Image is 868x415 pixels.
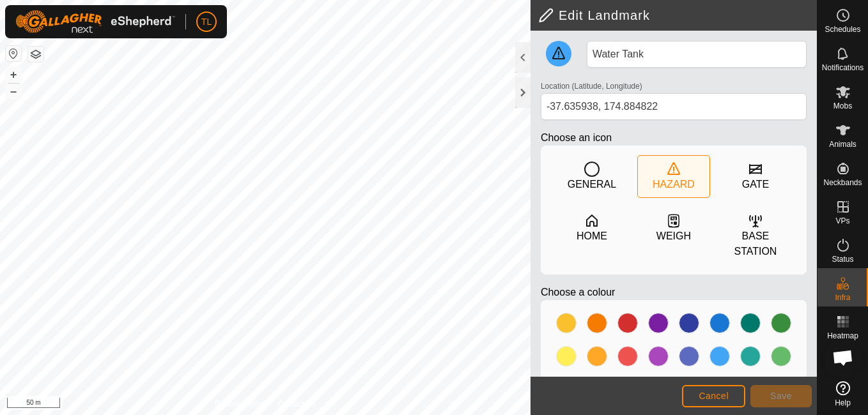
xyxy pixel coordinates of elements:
[835,217,849,225] span: VPs
[835,399,851,407] span: Help
[829,140,856,148] span: Animals
[823,179,862,186] span: Neckbands
[538,8,817,23] h2: Edit Landmark
[6,46,21,61] button: Reset Map
[825,26,860,33] span: Schedules
[653,177,695,192] div: HAZARD
[15,10,175,33] img: Gallagher Logo
[770,391,792,401] span: Save
[568,177,616,192] div: GENERAL
[541,80,642,92] label: Location (Latitude, Longitude)
[541,285,807,300] p: Choose a colour
[201,15,212,29] span: TL
[827,332,858,340] span: Heatmap
[541,130,807,146] p: Choose an icon
[699,391,729,401] span: Cancel
[824,338,862,377] div: Open chat
[818,376,868,412] a: Help
[822,64,864,72] span: Notifications
[6,84,21,99] button: –
[278,398,316,410] a: Contact Us
[833,102,852,110] span: Mobs
[742,177,769,192] div: GATE
[215,398,263,410] a: Privacy Policy
[28,47,43,62] button: Map Layers
[682,385,745,407] button: Cancel
[577,229,607,244] div: HOME
[750,385,812,407] button: Save
[6,67,21,82] button: +
[835,294,850,301] span: Infra
[656,229,691,244] div: WEIGH
[832,255,853,263] span: Status
[720,229,791,259] div: BASE STATION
